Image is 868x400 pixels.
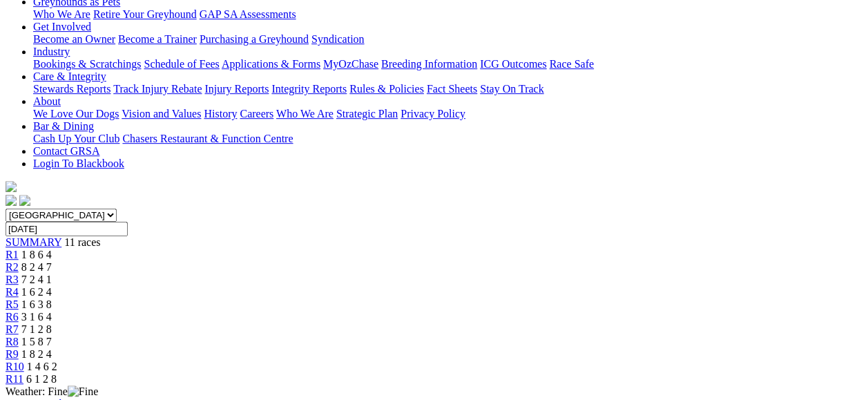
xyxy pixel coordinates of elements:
[33,83,862,95] div: Care & Integrity
[6,373,23,385] a: R11
[6,311,19,323] a: R6
[200,33,309,45] a: Purchasing a Greyhound
[480,83,543,95] a: Stay On Track
[6,286,19,298] a: R4
[21,249,52,260] span: 1 8 6 4
[21,336,52,347] span: 1 5 8 7
[33,133,862,145] div: Bar & Dining
[33,133,119,144] a: Cash Up Your Club
[480,58,546,70] a: ICG Outcomes
[33,8,90,20] a: Who We Are
[6,261,19,273] a: R2
[122,108,201,120] a: Vision and Values
[33,8,862,21] div: Greyhounds as Pets
[33,58,141,70] a: Bookings & Scratchings
[33,70,106,82] a: Care & Integrity
[21,348,52,360] span: 1 8 2 4
[33,108,119,120] a: We Love Our Dogs
[68,385,98,398] img: Fine
[200,8,296,20] a: GAP SA Assessments
[144,58,219,70] a: Schedule of Fees
[21,311,52,323] span: 3 1 6 4
[21,274,52,285] span: 7 2 4 1
[6,195,17,206] img: facebook.svg
[427,83,477,95] a: Fact Sheets
[381,58,477,70] a: Breeding Information
[118,33,197,45] a: Become a Trainer
[323,58,378,70] a: MyOzChase
[349,83,424,95] a: Rules & Policies
[204,108,237,120] a: History
[64,236,100,248] span: 11 races
[6,274,19,285] a: R3
[33,158,124,169] a: Login To Blackbook
[93,8,197,20] a: Retire Your Greyhound
[122,133,293,144] a: Chasers Restaurant & Function Centre
[33,83,110,95] a: Stewards Reports
[6,348,19,360] a: R9
[204,83,269,95] a: Injury Reports
[222,58,320,70] a: Applications & Forms
[33,21,91,32] a: Get Involved
[113,83,202,95] a: Track Injury Rebate
[6,249,19,260] a: R1
[6,181,17,192] img: logo-grsa-white.png
[33,120,94,132] a: Bar & Dining
[6,361,24,372] a: R10
[6,385,98,397] span: Weather: Fine
[21,261,52,273] span: 8 2 4 7
[33,33,862,46] div: Get Involved
[6,336,19,347] a: R8
[27,361,57,372] span: 1 4 6 2
[21,286,52,298] span: 1 6 2 4
[6,222,128,236] input: Select date
[21,298,52,310] span: 1 6 3 8
[33,58,862,70] div: Industry
[33,95,61,107] a: About
[33,145,99,157] a: Contact GRSA
[276,108,334,120] a: Who We Are
[271,83,347,95] a: Integrity Reports
[401,108,465,120] a: Privacy Policy
[33,46,70,57] a: Industry
[26,373,57,385] span: 6 1 2 8
[6,323,19,335] a: R7
[33,108,862,120] div: About
[21,323,52,335] span: 7 1 2 8
[336,108,398,120] a: Strategic Plan
[19,195,30,206] img: twitter.svg
[311,33,364,45] a: Syndication
[6,298,19,310] a: R5
[6,236,61,248] a: SUMMARY
[33,33,115,45] a: Become an Owner
[240,108,273,120] a: Careers
[549,58,593,70] a: Race Safe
